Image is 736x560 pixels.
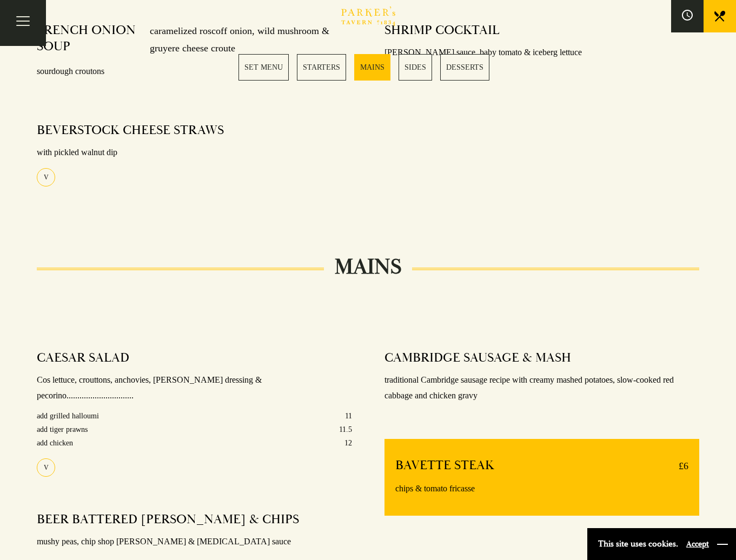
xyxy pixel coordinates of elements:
button: Close and accept [717,539,728,550]
p: mushy peas, chip shop [PERSON_NAME] & [MEDICAL_DATA] sauce [37,534,352,550]
h2: MAINS [324,254,412,280]
p: This site uses cookies. [598,536,678,552]
h4: FRENCH ONION SOUP [37,22,139,57]
a: 4 / 5 [399,54,432,81]
h4: BAVETTE STEAK [395,457,494,475]
a: 3 / 5 [354,54,390,81]
p: Cos lettuce, crouttons, anchovies, [PERSON_NAME] dressing & pecorino............................... [37,372,352,404]
h4: CAMBRIDGE SAUSAGE & MASH [384,350,571,366]
p: 11.5 [339,423,352,436]
a: 5 / 5 [440,54,489,81]
h4: BEER BATTERED [PERSON_NAME] & CHIPS [37,511,299,528]
h4: SHRIMP COCKTAIL [384,22,500,38]
p: add grilled halloumi [37,409,99,423]
p: 11 [345,409,352,423]
h4: BEVERSTOCK CHEESE STRAWS [37,122,224,138]
p: chips & tomato fricasse [395,481,688,497]
p: add tiger prawns [37,423,88,436]
p: traditional Cambridge sausage recipe with creamy mashed potatoes, slow-cooked red cabbage and chi... [384,372,699,404]
button: Accept [686,539,709,549]
a: 2 / 5 [297,54,346,81]
div: V [37,458,55,477]
p: 12 [344,436,352,450]
p: £6 [668,457,688,475]
p: add chicken [37,436,73,450]
div: V [37,168,55,186]
h4: CAESAR SALAD [37,350,129,366]
p: caramelized roscoff onion, wild mushroom & gruyere cheese croute [139,22,352,57]
p: with pickled walnut dip [37,145,352,161]
a: 1 / 5 [238,54,289,81]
